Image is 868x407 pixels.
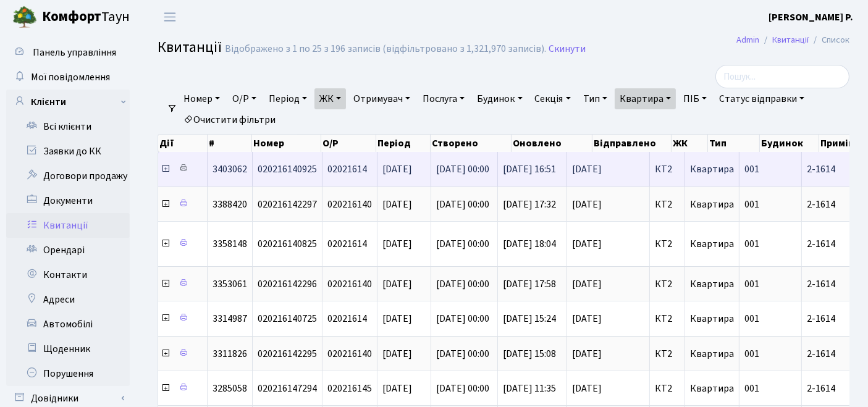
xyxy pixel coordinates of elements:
a: Контакти [6,262,130,287]
li: Список [809,33,849,47]
span: КТ2 [655,349,680,359]
span: Квартира [690,312,734,325]
a: Admin [736,33,759,46]
span: Квартира [690,237,734,251]
a: Квитанції [772,33,809,46]
span: [DATE] [572,384,644,393]
a: Щоденник [6,337,130,361]
span: 020216140725 [258,312,317,325]
th: Відправлено [592,135,671,152]
span: КТ2 [655,164,680,174]
th: Тип [708,135,760,152]
span: [DATE] 17:58 [503,277,556,291]
th: О/Р [321,135,376,152]
span: 3403062 [213,162,247,176]
img: logo.png [12,5,37,30]
span: [DATE] 15:08 [503,347,556,361]
span: 001 [744,382,759,395]
span: Квартира [690,162,734,176]
a: [PERSON_NAME] Р. [769,10,853,25]
a: Панель управління [6,40,130,65]
a: О/Р [227,88,261,109]
span: [DATE] [382,162,412,176]
span: 3388420 [213,198,247,211]
span: [DATE] [572,279,644,289]
a: Мої повідомлення [6,65,130,90]
span: [DATE] [382,312,412,325]
b: Комфорт [42,7,101,27]
span: КТ2 [655,314,680,324]
span: [DATE] 17:32 [503,198,556,211]
span: Квартира [690,347,734,361]
span: [DATE] 11:35 [503,382,556,395]
a: ЖК [314,88,346,109]
span: 020216142296 [258,277,317,291]
span: [DATE] [382,198,412,211]
a: Скинути [549,43,586,55]
span: [DATE] 00:00 [436,162,489,176]
span: 020216147294 [258,382,317,395]
span: [DATE] 00:00 [436,347,489,361]
a: ПІБ [678,88,712,109]
span: 001 [744,277,759,291]
a: Очистити фільтри [179,109,280,130]
span: 3311826 [213,347,247,361]
span: [DATE] 00:00 [436,237,489,251]
span: [DATE] 00:00 [436,198,489,211]
a: Отримувач [348,88,415,109]
span: [DATE] [572,199,644,209]
a: Заявки до КК [6,139,130,164]
a: Документи [6,188,130,213]
a: Клієнти [6,90,130,114]
div: Відображено з 1 по 25 з 196 записів (відфільтровано з 1,321,970 записів). [225,43,546,55]
span: [DATE] 18:04 [503,237,556,251]
span: 001 [744,162,759,176]
span: Таун [42,7,130,28]
span: 020216142295 [258,347,317,361]
span: 020216145 [327,382,372,395]
th: Номер [252,135,321,152]
span: 001 [744,312,759,325]
a: Порушення [6,361,130,386]
span: 001 [744,237,759,251]
span: [DATE] [382,277,412,291]
a: Послуга [418,88,470,109]
span: Квартира [690,277,734,291]
input: Пошук... [715,65,849,88]
a: Квитанції [6,213,130,238]
span: 3314987 [213,312,247,325]
span: [DATE] [572,314,644,324]
th: # [208,135,252,152]
th: Будинок [760,135,819,152]
a: Тип [578,88,612,109]
span: 020216140 [327,198,372,211]
a: Всі клієнти [6,114,130,139]
a: Квартира [615,88,676,109]
span: 3285058 [213,382,247,395]
span: [DATE] [572,164,644,174]
span: [DATE] [572,239,644,249]
span: Квартира [690,382,734,395]
a: Будинок [472,88,527,109]
span: [DATE] 00:00 [436,277,489,291]
span: [DATE] [572,349,644,359]
a: Адреси [6,287,130,312]
span: Квартира [690,198,734,211]
span: [DATE] 00:00 [436,312,489,325]
span: КТ2 [655,279,680,289]
a: Секція [530,88,576,109]
span: КТ2 [655,199,680,209]
span: 02021614 [327,162,367,176]
span: 020216140925 [258,162,317,176]
span: 02021614 [327,312,367,325]
span: [DATE] [382,347,412,361]
span: [DATE] [382,237,412,251]
a: Орендарі [6,238,130,262]
button: Переключити навігацію [154,7,185,27]
span: [DATE] 16:51 [503,162,556,176]
b: [PERSON_NAME] Р. [769,10,853,24]
th: Створено [431,135,512,152]
span: Панель управління [33,46,116,59]
th: Оновлено [512,135,592,152]
span: [DATE] 15:24 [503,312,556,325]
